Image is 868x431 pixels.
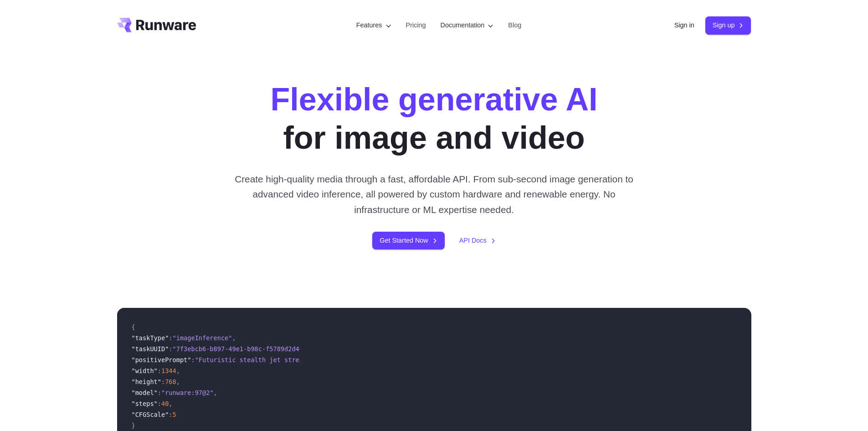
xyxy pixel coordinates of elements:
[158,389,161,396] span: :
[169,334,172,342] span: :
[372,232,444,249] a: Get Started Now
[195,356,534,363] span: "Futuristic stealth jet streaking through a neon-lit cityscape with glowing purple exhaust"
[214,389,217,396] span: ,
[406,20,426,31] a: Pricing
[161,367,176,374] span: 1344
[158,400,161,407] span: :
[270,82,597,117] strong: Flexible generative AI
[132,389,158,396] span: "model"
[232,334,236,342] span: ,
[161,389,214,396] span: "runware:97@2"
[169,411,172,418] span: :
[356,20,391,31] label: Features
[674,20,694,31] a: Sign in
[132,356,191,363] span: "positivePrompt"
[132,345,169,353] span: "taskUUID"
[441,20,494,31] label: Documentation
[132,411,169,418] span: "CFGScale"
[459,235,496,246] a: API Docs
[132,422,135,429] span: }
[173,334,232,342] span: "imageInference"
[165,378,176,385] span: 768
[176,378,180,385] span: ,
[117,18,196,32] a: Go to /
[508,20,521,31] a: Blog
[161,378,165,385] span: :
[132,367,158,374] span: "width"
[705,16,751,34] a: Sign up
[191,356,195,363] span: :
[270,80,597,157] h1: for image and video
[132,378,161,385] span: "height"
[132,334,169,342] span: "taskType"
[132,400,158,407] span: "steps"
[173,345,314,353] span: "7f3ebcb6-b897-49e1-b98c-f5789d2d40d7"
[231,171,637,217] p: Create high-quality media through a fast, affordable API. From sub-second image generation to adv...
[169,400,172,407] span: ,
[173,411,176,418] span: 5
[132,323,135,331] span: {
[176,367,180,374] span: ,
[161,400,169,407] span: 40
[158,367,161,374] span: :
[169,345,172,353] span: :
